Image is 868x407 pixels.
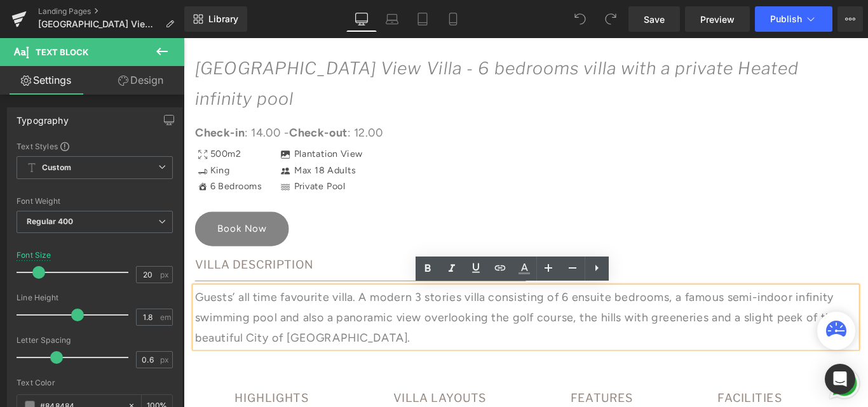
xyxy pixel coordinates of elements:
div: Letter Spacing [17,336,173,345]
p: Max 18 Adults [124,140,193,158]
span: [GEOGRAPHIC_DATA] View Villa [38,19,160,29]
div: Font Weight [17,197,173,206]
div: Text Styles [17,141,173,151]
p: Private Pool [124,157,182,176]
span: Text Block [36,47,88,57]
a: New Library [184,6,247,32]
p: 500m2 [30,121,65,140]
button: Undo [567,6,593,32]
div: Font Size [17,251,51,260]
span: Library [208,13,238,25]
a: Book Now [13,195,118,234]
a: Preview [685,6,750,32]
b: Custom [42,163,71,173]
a: Desktop [346,6,377,32]
a: Mobile [438,6,468,32]
a: Design [95,66,187,95]
button: Redo [598,6,623,32]
a: Landing Pages [38,6,184,17]
p: 6 Bedrooms [30,157,88,176]
p: King [30,140,51,158]
div: Line Height [17,293,173,302]
div: Open Intercom Messenger [825,364,855,394]
button: More [837,6,863,32]
p: Plantation View [124,121,201,140]
i: [GEOGRAPHIC_DATA] View Villa - 6 bedrooms villa with a private Heated infinity pool [13,22,691,79]
span: Publish [770,14,802,24]
a: Laptop [377,6,407,32]
div: Typography [17,108,69,126]
p: Guests’ all time favourite villa. A modern 3 stories villa consisting of 6 ensuite bedrooms, a fa... [13,279,756,348]
span: em [160,313,171,321]
p: VILLA DESCRIPTION [13,243,756,266]
span: px [160,356,171,364]
span: Save [644,13,665,26]
button: Publish [755,6,832,32]
b: Regular 400 [27,217,74,226]
div: Text Color [17,378,173,387]
span: px [160,270,171,279]
span: Preview [700,13,735,26]
a: Tablet [407,6,438,32]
